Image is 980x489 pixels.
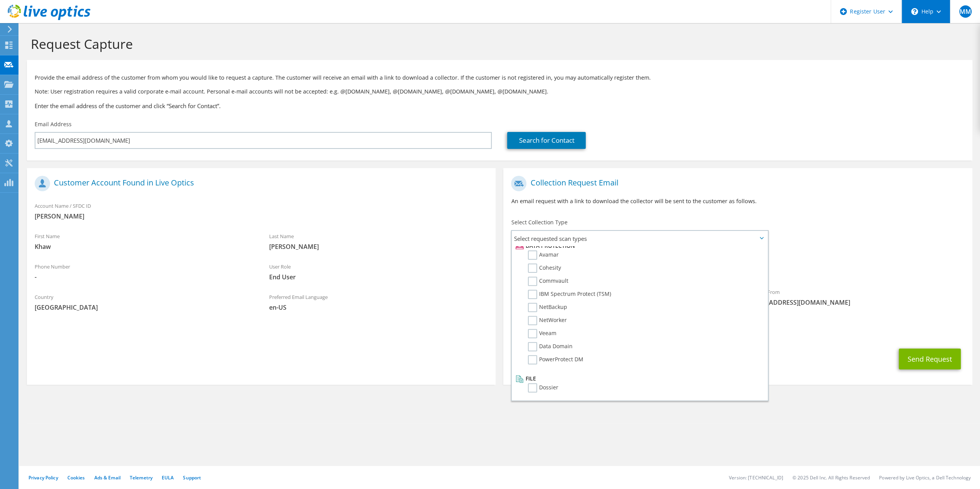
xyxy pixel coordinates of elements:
[503,314,972,341] div: CC & Reply To
[27,228,261,255] div: First Name
[512,231,767,246] span: Select requested scan types
[35,176,484,191] h1: Customer Account Found in Live Optics
[514,374,763,383] li: File
[28,474,58,481] a: Privacy Policy
[35,87,965,96] p: Note: User registration requires a valid corporate e-mail account. Personal e-mail accounts will ...
[35,242,254,251] span: Khaw
[511,176,960,191] h1: Collection Request Email
[94,474,121,481] a: Ads & Email
[35,303,254,312] span: [GEOGRAPHIC_DATA]
[899,349,961,369] button: Send Request
[35,212,488,220] span: [PERSON_NAME]
[27,289,261,315] div: Country
[35,120,72,128] label: Email Address
[261,289,496,315] div: Preferred Email Language
[745,298,965,307] span: [EMAIL_ADDRESS][DOMAIN_NAME]
[261,259,496,285] div: User Role
[911,8,918,15] svg: \n
[511,219,567,226] label: Select Collection Type
[738,284,972,310] div: Sender & From
[269,273,488,281] span: End User
[130,474,152,481] a: Telemetry
[261,228,496,255] div: Last Name
[35,273,254,281] span: -
[528,290,611,299] label: IBM Spectrum Protect (TSM)
[528,303,567,312] label: NetBackup
[528,277,568,286] label: Commvault
[35,73,965,82] p: Provide the email address of the customer from whom you would like to request a capture. The cust...
[528,355,583,364] label: PowerProtect DM
[27,198,496,224] div: Account Name / SFDC ID
[528,342,573,351] label: Data Domain
[67,474,85,481] a: Cookies
[269,242,488,251] span: [PERSON_NAME]
[511,197,964,205] p: An email request with a link to download the collector will be sent to the customer as follows.
[35,102,965,110] h3: Enter the email address of the customer and click “Search for Contact”.
[959,5,972,18] span: MM
[792,474,870,481] li: © 2025 Dell Inc. All Rights Reserved
[528,329,556,338] label: Veeam
[528,383,558,392] label: Dossier
[507,132,586,149] a: Search for Contact
[269,303,488,312] span: en-US
[729,474,783,481] li: Version: [TECHNICAL_ID]
[27,259,261,285] div: Phone Number
[31,36,965,52] h1: Request Capture
[528,264,561,273] label: Cohesity
[503,284,738,310] div: To
[528,316,567,325] label: NetWorker
[879,474,971,481] li: Powered by Live Optics, a Dell Technology
[503,249,972,280] div: Requested Collections
[528,250,559,260] label: Avamar
[183,474,201,481] a: Support
[162,474,174,481] a: EULA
